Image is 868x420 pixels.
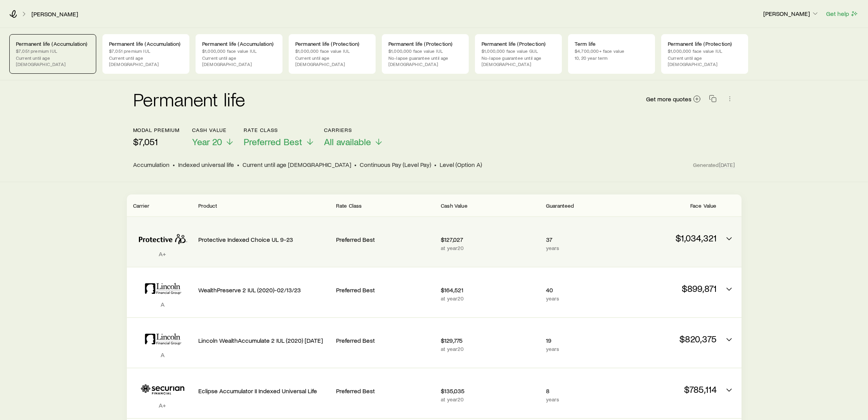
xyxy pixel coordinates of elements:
[133,161,170,168] span: Accumulation
[546,337,612,344] p: 19
[441,337,539,344] p: $129,775
[618,384,716,395] p: $785,114
[295,41,369,47] p: Permanent life (Protection)
[244,127,315,148] button: Rate ClassPreferred Best
[109,55,183,67] p: Current until age [DEMOGRAPHIC_DATA]
[198,202,217,209] span: Product
[289,34,376,74] a: Permanent life (Protection)$1,000,000 face value IULCurrent until age [DEMOGRAPHIC_DATA]
[336,202,362,209] span: Rate Class
[198,337,330,344] p: Lincoln WealthAccumulate 2 IUL (2020) [DATE]
[243,161,351,168] span: Current until age [DEMOGRAPHIC_DATA]
[441,295,539,302] p: at year 20
[202,55,276,67] p: Current until age [DEMOGRAPHIC_DATA]
[441,396,539,403] p: at year 20
[237,161,239,168] span: •
[198,236,330,243] p: Protective Indexed Choice UL 9-23
[441,286,539,294] p: $164,521
[133,401,192,409] p: A+
[133,351,192,359] p: A
[388,55,462,67] p: No-lapse guarantee until age [DEMOGRAPHIC_DATA]
[109,48,183,54] p: $7,051 premium IUL
[441,346,539,352] p: at year 20
[336,387,435,395] p: Preferred Best
[202,48,276,54] p: $1,000,000 face value IUL
[575,55,648,61] p: 10, 20 year term
[388,48,462,54] p: $1,000,000 face value IUL
[646,95,701,104] a: Get more quotes
[133,90,246,108] h2: Permanent life
[618,333,716,344] p: $820,375
[173,161,175,168] span: •
[336,337,435,344] p: Preferred Best
[482,41,555,47] p: Permanent life (Protection)
[133,250,192,258] p: A+
[482,48,555,54] p: $1,000,000 face value GUL
[16,48,90,54] p: $7,051 premium IUL
[575,41,648,47] p: Term life
[575,48,648,54] p: $4,700,000+ face value
[324,127,383,148] button: CarriersAll available
[661,34,748,74] a: Permanent life (Protection)$1,000,000 face value IULCurrent until age [DEMOGRAPHIC_DATA]
[546,236,612,243] p: 37
[546,346,612,352] p: years
[568,34,655,74] a: Term life$4,700,000+ face value10, 20 year term
[693,161,735,168] span: Generated
[244,136,302,147] span: Preferred Best
[441,387,539,395] p: $135,035
[668,55,742,67] p: Current until age [DEMOGRAPHIC_DATA]
[690,202,717,209] span: Face Value
[192,127,234,148] button: Cash ValueYear 20
[9,34,96,74] a: Permanent life (Accumulation)$7,051 premium IULCurrent until age [DEMOGRAPHIC_DATA]
[178,161,234,168] span: Indexed universal life
[192,136,222,147] span: Year 20
[546,202,574,209] span: Guaranteed
[16,55,90,67] p: Current until age [DEMOGRAPHIC_DATA]
[546,245,612,251] p: years
[475,34,562,74] a: Permanent life (Protection)$1,000,000 face value GULNo-lapse guarantee until age [DEMOGRAPHIC_DATA]
[196,34,282,74] a: Permanent life (Accumulation)$1,000,000 face value IULCurrent until age [DEMOGRAPHIC_DATA]
[324,127,383,133] p: Carriers
[441,245,539,251] p: at year 20
[16,41,90,47] p: Permanent life (Accumulation)
[618,233,716,243] p: $1,034,321
[441,236,539,243] p: $127,027
[763,9,819,19] button: [PERSON_NAME]
[192,127,234,133] p: Cash Value
[763,10,819,17] p: [PERSON_NAME]
[546,286,612,294] p: 40
[826,9,859,18] button: Get help
[360,161,431,168] span: Continuous Pay (Level Pay)
[646,96,691,102] span: Get more quotes
[295,48,369,54] p: $1,000,000 face value IUL
[668,48,742,54] p: $1,000,000 face value IUL
[133,136,180,147] p: $7,051
[324,136,371,147] span: All available
[440,161,482,168] span: Level (Option A)
[482,55,555,67] p: No-lapse guarantee until age [DEMOGRAPHIC_DATA]
[336,236,435,243] p: Preferred Best
[546,396,612,403] p: years
[133,127,180,133] p: modal premium
[434,161,437,168] span: •
[244,127,315,133] p: Rate Class
[719,161,735,168] span: [DATE]
[382,34,469,74] a: Permanent life (Protection)$1,000,000 face value IULNo-lapse guarantee until age [DEMOGRAPHIC_DATA]
[133,300,192,308] p: A
[441,202,468,209] span: Cash Value
[388,41,462,47] p: Permanent life (Protection)
[336,286,435,294] p: Preferred Best
[102,34,189,74] a: Permanent life (Accumulation)$7,051 premium IULCurrent until age [DEMOGRAPHIC_DATA]
[546,387,612,395] p: 8
[109,41,183,47] p: Permanent life (Accumulation)
[198,286,330,294] p: WealthPreserve 2 IUL (2020)-02/13/23
[295,55,369,67] p: Current until age [DEMOGRAPHIC_DATA]
[202,41,276,47] p: Permanent life (Accumulation)
[354,161,357,168] span: •
[133,202,150,209] span: Carrier
[618,283,716,294] p: $899,871
[198,387,330,395] p: Eclipse Accumulator II Indexed Universal Life
[31,10,78,18] a: [PERSON_NAME]
[668,41,742,47] p: Permanent life (Protection)
[546,295,612,302] p: years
